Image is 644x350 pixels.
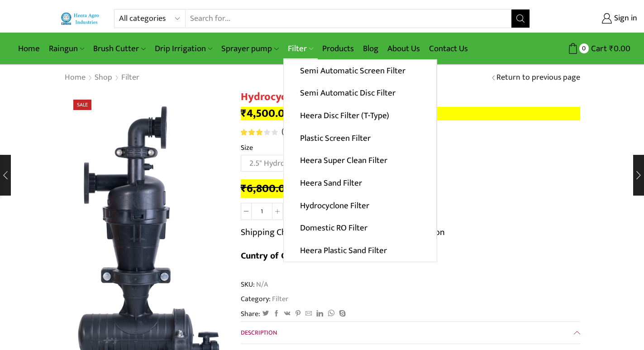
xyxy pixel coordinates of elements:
[150,38,217,59] a: Drip Irrigation
[589,43,607,55] span: Cart
[241,225,445,240] p: Shipping Charges are extra, Depends on your Location
[121,72,140,84] a: Filter
[241,107,580,120] p: –
[544,10,637,27] a: Sign in
[496,72,580,84] a: Return to previous page
[284,127,436,149] a: Plastic Screen Filter
[44,38,89,59] a: Raingun
[255,279,268,290] span: N/A
[14,38,44,59] a: Home
[64,72,86,84] a: Home
[241,248,392,264] b: Cuntry of Origin [GEOGRAPHIC_DATA]
[358,38,383,59] a: Blog
[241,309,260,319] span: Share:
[609,42,614,56] span: ₹
[284,194,436,217] a: Hydrocyclone Filter
[284,240,437,262] a: Heera Plastic Sand Filter
[318,38,358,59] a: Products
[425,38,472,59] a: Contact Us
[241,129,277,135] div: Rated 3.20 out of 5
[283,38,318,59] a: Filter
[511,10,530,28] button: Search button
[284,82,436,105] a: Semi Automatic Disc Filter
[612,13,637,24] span: Sign in
[217,38,283,59] a: Sprayer pump
[241,104,247,123] span: ₹
[64,72,140,84] nav: Breadcrumb
[539,40,630,57] a: 0 Cart ₹0.00
[94,72,113,84] a: Shop
[271,293,288,305] a: Filter
[241,327,277,338] span: Description
[89,38,150,59] a: Brush Cutter
[241,294,288,304] span: Category:
[609,42,630,56] bdi: 0.00
[284,60,436,82] a: Semi Automatic Screen Filter
[579,43,589,53] span: 0
[241,179,247,198] span: ₹
[284,217,436,240] a: Domestic RO Filter
[241,129,279,135] span: 5
[186,10,511,28] input: Search for...
[241,179,292,198] bdi: 6,800.00
[241,322,580,344] a: Description
[241,279,580,290] span: SKU:
[281,126,350,138] a: (5customer reviews)
[241,91,580,104] h1: Hydrocyclone Filter
[241,129,264,135] span: Rated out of 5 based on customer ratings
[383,38,425,59] a: About Us
[284,149,436,172] a: Heera Super Clean Filter
[241,143,253,153] label: Size
[73,100,91,110] span: Sale
[252,203,272,220] input: Product quantity
[241,104,291,123] bdi: 4,500.00
[284,172,436,195] a: Heera Sand Filter
[284,105,436,127] a: Heera Disc Filter (T-Type)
